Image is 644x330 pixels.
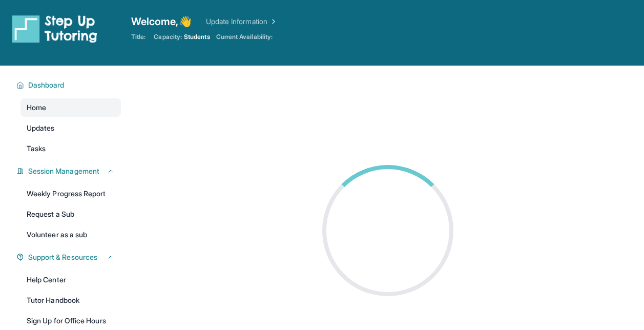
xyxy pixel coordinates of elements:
span: Session Management [28,166,99,176]
a: Tasks [20,139,121,158]
a: Weekly Progress Report [20,184,121,203]
span: Updates [27,123,55,133]
span: Home [27,102,46,113]
span: Dashboard [28,80,65,90]
img: Chevron Right [267,16,278,27]
a: Volunteer as a sub [20,225,121,244]
span: Title: [131,33,146,41]
a: Home [20,98,121,117]
img: logo [12,14,97,43]
span: Current Availability: [216,33,273,41]
a: Request a Sub [20,205,121,223]
a: Help Center [20,271,121,289]
button: Dashboard [24,80,115,90]
span: Students [184,33,210,41]
button: Support & Resources [24,252,115,262]
a: Updates [20,119,121,137]
button: Session Management [24,166,115,176]
span: Welcome, 👋 [131,14,192,29]
span: Capacity: [154,33,182,41]
a: Tutor Handbook [20,291,121,310]
a: Sign Up for Office Hours [20,312,121,330]
span: Support & Resources [28,252,97,262]
a: Update Information [206,16,278,27]
span: Tasks [27,143,46,154]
